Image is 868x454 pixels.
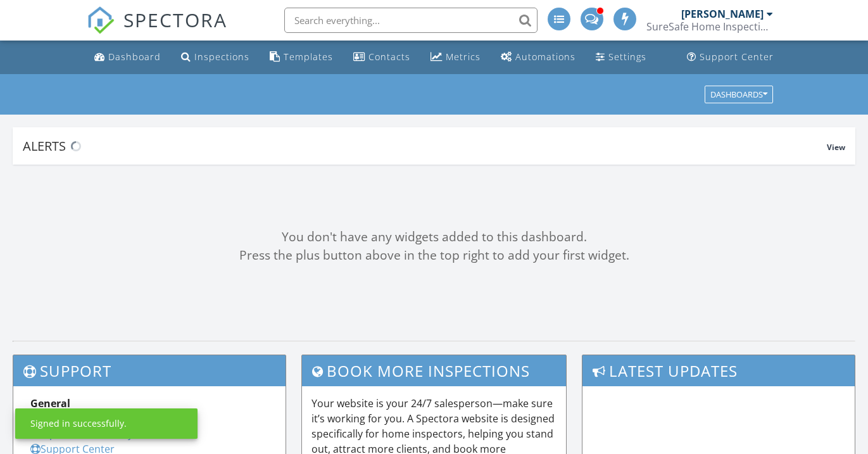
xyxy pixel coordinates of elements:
[23,137,827,154] div: Alerts
[30,396,70,410] strong: General
[591,46,651,69] a: Settings
[682,46,779,69] a: Support Center
[700,51,774,63] div: Support Center
[705,85,773,103] button: Dashboards
[368,51,410,63] div: Contacts
[87,6,115,34] img: The Best Home Inspection Software - Spectora
[646,20,773,33] div: SureSafe Home Inspections
[681,8,764,20] div: [PERSON_NAME]
[302,355,567,386] h3: Book More Inspections
[13,246,855,265] div: Press the plus button above in the top right to add your first widget.
[827,142,845,153] span: View
[608,51,646,63] div: Settings
[108,51,161,63] div: Dashboard
[425,46,486,69] a: Metrics
[89,46,166,69] a: Dashboard
[13,228,855,246] div: You don't have any widgets added to this dashboard.
[265,46,338,69] a: Templates
[30,427,133,441] a: Spectora Academy
[284,8,538,33] input: Search everything...
[87,17,227,44] a: SPECTORA
[515,51,576,63] div: Automations
[284,51,333,63] div: Templates
[710,90,767,99] div: Dashboards
[176,46,255,69] a: Inspections
[446,51,481,63] div: Metrics
[496,46,581,69] a: Automations (Advanced)
[30,417,127,430] div: Signed in successfully.
[13,355,286,386] h3: Support
[194,51,249,63] div: Inspections
[582,355,855,386] h3: Latest Updates
[348,46,415,69] a: Contacts
[123,6,227,33] span: SPECTORA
